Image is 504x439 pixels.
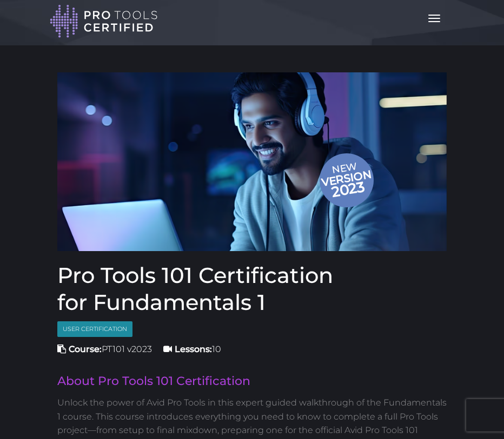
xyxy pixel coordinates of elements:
a: Newversion 2023 [57,72,447,251]
span: New [319,160,376,202]
h2: About Pro Tools 101 Certification [57,375,447,387]
img: Pro tools certified Fundamentals 1 Course cover [57,72,447,251]
span: 2023 [320,176,376,202]
span: PT101 v2023 [57,344,152,354]
span: version [319,171,373,185]
strong: Lessons: [175,344,212,354]
span: User Certification [57,321,132,337]
img: Pro Tools Certified Logo [50,4,158,39]
span: 10 [163,344,221,354]
h1: Pro Tools 101 Certification for Fundamentals 1 [57,262,447,316]
strong: Course: [69,344,102,354]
